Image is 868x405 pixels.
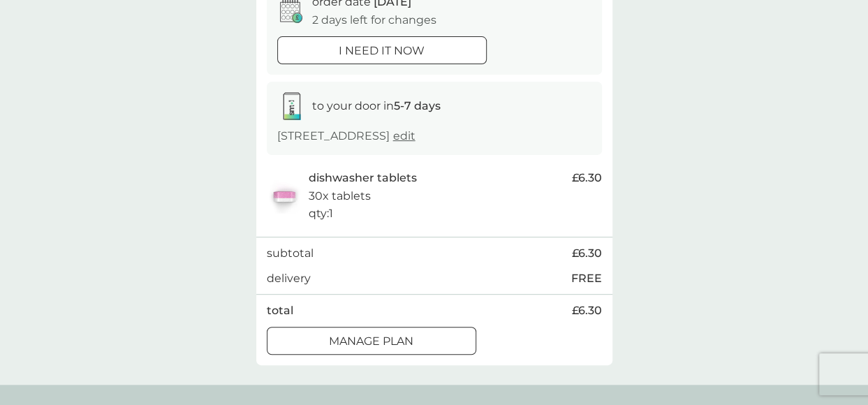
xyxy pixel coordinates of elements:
span: £6.30 [572,169,602,187]
p: total [267,302,293,320]
p: FREE [571,270,602,288]
p: 2 days left for changes [312,11,436,29]
span: to your door in [312,99,441,112]
p: i need it now [339,42,425,60]
button: Manage plan [267,327,476,355]
p: subtotal [267,244,314,263]
p: qty : 1 [309,205,333,223]
p: 30x tablets [309,187,371,205]
p: delivery [267,270,311,288]
strong: 5-7 days [394,99,441,112]
p: dishwasher tablets [309,169,417,187]
a: edit [393,129,415,142]
span: £6.30 [572,244,602,263]
p: [STREET_ADDRESS] [277,127,415,145]
button: i need it now [277,36,487,64]
p: Manage plan [329,332,413,351]
span: £6.30 [572,302,602,320]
